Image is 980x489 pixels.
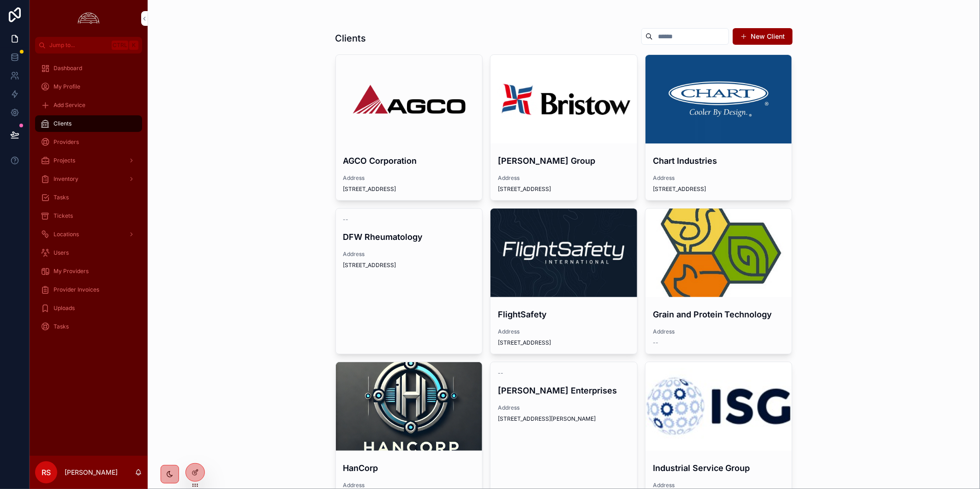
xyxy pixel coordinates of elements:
[733,28,793,45] button: New Client
[35,300,142,316] a: Uploads
[54,101,85,109] span: Add Service
[653,155,785,167] h4: Chart Industries
[343,155,475,167] h4: AGCO Corporation
[653,482,785,489] span: Address
[498,370,503,377] span: --
[343,185,475,193] span: [STREET_ADDRESS]
[54,249,69,256] span: Users
[35,115,142,132] a: Clients
[54,286,99,293] span: Provider Invoices
[35,97,142,113] a: Add Service
[653,328,785,335] span: Address
[653,185,785,193] span: [STREET_ADDRESS]
[490,55,637,143] div: Bristow-Logo.png
[490,209,637,297] div: 1633977066381.jpeg
[35,189,142,206] a: Tasks
[54,65,82,72] span: Dashboard
[343,250,475,258] span: Address
[490,208,638,354] a: FlightSafetyAddress[STREET_ADDRESS]
[112,41,128,50] span: Ctrl
[75,11,102,26] img: App logo
[653,308,785,321] h4: Grain and Protein Technology
[35,263,142,280] a: My Providers
[498,339,630,346] span: [STREET_ADDRESS]
[645,55,792,143] div: 1426109293-7d24997d20679e908a7df4e16f8b392190537f5f73e5c021cd37739a270e5c0f-d.png
[653,174,785,182] span: Address
[54,212,73,220] span: Tickets
[490,54,638,201] a: [PERSON_NAME] GroupAddress[STREET_ADDRESS]
[130,42,137,49] span: K
[54,304,75,312] span: Uploads
[54,268,89,275] span: My Providers
[645,208,793,354] a: Grain and Protein TechnologyAddress--
[336,55,483,143] div: AGCO-Logo.wine-2.png
[35,171,142,187] a: Inventory
[343,462,475,474] h4: HanCorp
[653,462,785,474] h4: Industrial Service Group
[498,185,630,193] span: [STREET_ADDRESS]
[498,384,630,397] h4: [PERSON_NAME] Enterprises
[54,120,72,127] span: Clients
[335,54,483,201] a: AGCO CorporationAddress[STREET_ADDRESS]
[35,60,142,77] a: Dashboard
[498,174,630,182] span: Address
[42,467,51,478] span: RS
[335,32,366,45] h1: Clients
[498,404,630,411] span: Address
[54,194,69,201] span: Tasks
[645,54,793,201] a: Chart IndustriesAddress[STREET_ADDRESS]
[35,318,142,335] a: Tasks
[653,339,658,346] span: --
[35,152,142,169] a: Projects
[343,231,475,243] h4: DFW Rheumatology
[65,468,118,477] p: [PERSON_NAME]
[645,362,792,451] div: the_industrial_service_group_logo.jpeg
[343,174,475,182] span: Address
[49,42,108,49] span: Jump to...
[498,155,630,167] h4: [PERSON_NAME] Group
[498,328,630,335] span: Address
[35,78,142,95] a: My Profile
[54,83,80,90] span: My Profile
[54,157,75,164] span: Projects
[498,415,630,423] span: [STREET_ADDRESS][PERSON_NAME]
[645,209,792,297] div: channels4_profile.jpg
[336,362,483,451] div: 778c0795d38c4790889d08bccd6235bd28ab7647284e7b1cd2b3dc64200782bb.png
[35,244,142,261] a: Users
[343,262,475,269] span: [STREET_ADDRESS]
[335,208,483,354] a: --DFW RheumatologyAddress[STREET_ADDRESS]
[54,231,79,238] span: Locations
[35,208,142,224] a: Tickets
[35,226,142,243] a: Locations
[35,134,142,150] a: Providers
[35,37,142,54] button: Jump to...CtrlK
[498,308,630,321] h4: FlightSafety
[54,138,79,146] span: Providers
[35,281,142,298] a: Provider Invoices
[54,175,78,183] span: Inventory
[343,216,349,223] span: --
[54,323,69,330] span: Tasks
[343,482,475,489] span: Address
[30,54,148,347] div: scrollable content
